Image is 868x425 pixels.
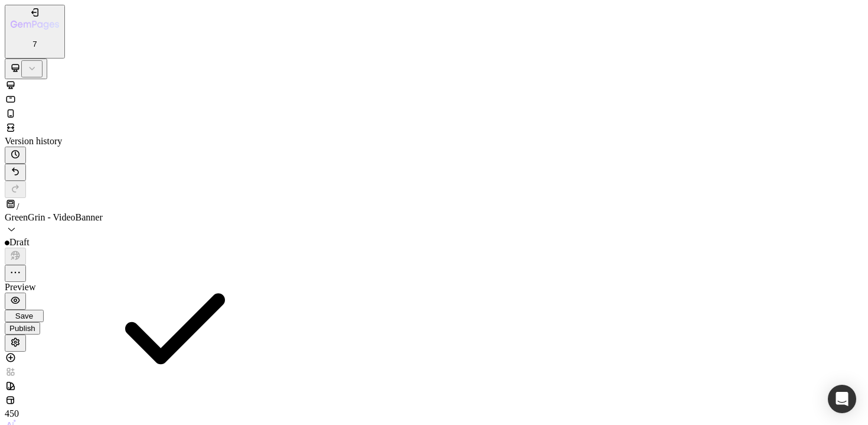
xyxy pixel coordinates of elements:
[9,237,30,247] span: Draft
[5,136,863,147] div: Version history
[15,312,33,320] span: Save
[5,212,103,222] span: GreenGrin - VideoBanner
[5,310,44,322] button: Save
[5,408,28,419] div: 450
[11,40,59,48] p: 7
[5,322,40,335] button: Publish
[5,282,863,293] div: Preview
[828,385,856,413] div: Open Intercom Messenger
[17,202,19,212] span: /
[5,5,65,59] button: 7
[9,324,35,333] div: Publish
[5,164,863,198] div: Undo/Redo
